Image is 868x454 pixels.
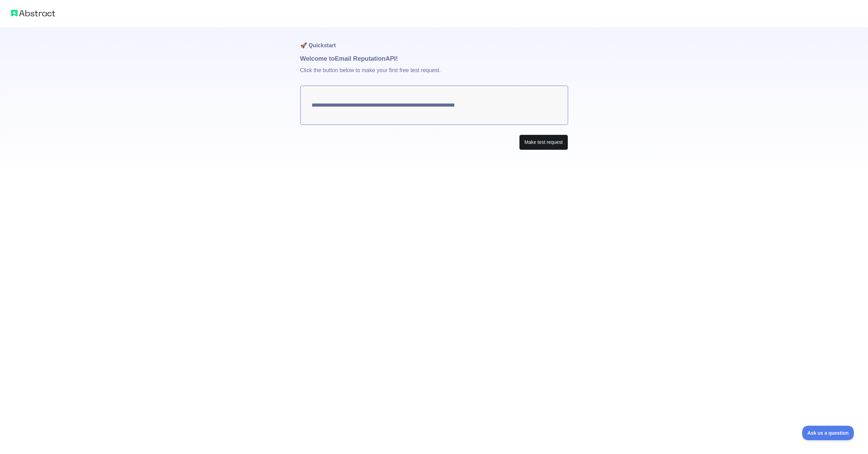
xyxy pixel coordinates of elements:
[11,8,55,18] img: Abstract logo
[300,28,568,54] h1: 🚀 Quickstart
[519,135,568,150] button: Make test request
[300,63,568,86] p: Click the button below to make your first free test request.
[300,54,568,63] h1: Welcome to Email Reputation API!
[802,426,854,440] iframe: Toggle Customer Support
